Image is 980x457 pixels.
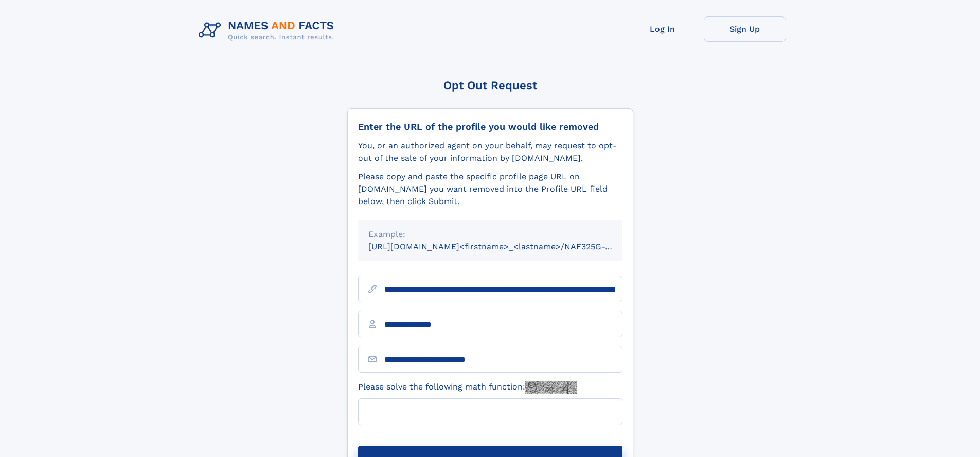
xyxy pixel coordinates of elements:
a: Log In [621,16,704,42]
a: Sign Up [704,16,786,42]
div: Please copy and paste the specific profile page URL on [DOMAIN_NAME] you want removed into the Pr... [358,171,622,208]
small: [URL][DOMAIN_NAME]<firstname>_<lastname>/NAF325G-xxxxxxxx [368,242,642,251]
div: Enter the URL of the profile you would like removed [358,121,622,132]
img: Logo Names and Facts [194,16,343,44]
div: You, or an authorized agent on your behalf, may request to opt-out of the sale of your informatio... [358,140,622,164]
div: Opt Out Request [347,79,633,92]
div: Example: [368,228,612,241]
label: Please solve the following math function: [358,381,577,394]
